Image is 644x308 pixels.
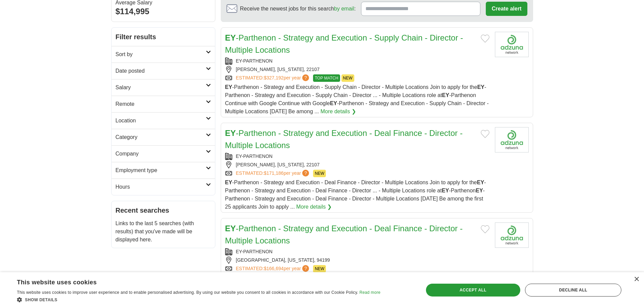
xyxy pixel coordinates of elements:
strong: EY [476,188,483,193]
div: Accept all [426,284,520,297]
strong: EY [225,128,236,138]
a: EY-Parthenon - Strategy and Execution - Deal Finance - Director - Multiple Locations [225,224,463,245]
a: ESTIMATED:$166,694per year? [236,265,311,273]
a: Remote [112,96,215,112]
span: -Parthenon - Strategy and Execution - Supply Chain - Director - Multiple Locations Join to apply ... [225,84,489,114]
div: Show details [17,296,380,303]
a: Read more, opens a new window [359,290,380,295]
span: TOP MATCH [313,74,340,82]
h2: Remote [116,100,206,108]
div: EY-PARTHENON [225,57,490,65]
div: [GEOGRAPHIC_DATA], [US_STATE], 94199 [225,257,490,264]
div: EY-PARTHENON [225,248,490,255]
h2: Location [116,117,206,125]
a: Company [112,145,215,162]
img: Company logo [495,32,529,57]
div: This website uses cookies [17,276,363,286]
a: by email [334,6,354,11]
a: Sort by [112,46,215,63]
div: Decline all [525,284,621,297]
span: This website uses cookies to improve user experience and to enable personalised advertising. By u... [17,290,358,295]
a: Employment type [112,162,215,179]
span: NEW [313,265,326,273]
strong: EY [477,180,484,185]
span: $166,694 [264,266,283,271]
img: Company logo [495,222,529,248]
span: ? [302,74,309,81]
a: EY-Parthenon - Strategy and Execution - Deal Finance - Director - Multiple Locations [225,128,463,150]
div: [PERSON_NAME], [US_STATE], 22107 [225,66,490,73]
h2: Date posted [116,67,206,75]
div: EY-PARTHENON [225,153,490,160]
a: Hours [112,179,215,195]
span: $171,186 [264,170,283,176]
h2: Sort by [116,50,206,58]
h2: Hours [116,183,206,191]
strong: EY [225,84,232,90]
strong: EY [442,92,449,98]
span: -Parthenon - Strategy and Execution - Deal Finance - Director - Multiple Locations Join to apply ... [225,180,486,210]
a: Date posted [112,63,215,79]
a: ESTIMATED:$171,186per year? [236,170,311,177]
a: More details ❯ [320,108,356,116]
a: Location [112,112,215,129]
p: Links to the last 5 searches (with results) that you've made will be displayed here. [116,219,211,244]
h2: Category [116,133,206,141]
strong: EY [442,188,449,193]
h2: Employment type [116,166,206,174]
button: Add to favorite jobs [481,34,490,43]
h2: Recent searches [116,205,211,215]
div: Close [634,277,639,282]
strong: EY [225,224,236,233]
strong: EY [477,84,484,90]
h2: Company [116,150,206,158]
a: Salary [112,79,215,96]
span: $327,192 [264,75,283,80]
button: Create alert [486,2,527,16]
a: Category [112,129,215,145]
div: [PERSON_NAME], [US_STATE], 22107 [225,161,490,168]
button: Add to favorite jobs [481,130,490,138]
h2: Salary [116,84,206,92]
span: NEW [313,170,326,177]
button: Add to favorite jobs [481,225,490,233]
span: NEW [341,74,354,82]
img: Company logo [495,127,529,152]
strong: EY [330,100,337,106]
span: Show details [25,298,57,302]
span: Receive the newest jobs for this search : [240,5,356,13]
span: ? [302,265,309,272]
strong: EY [225,180,232,185]
strong: EY [225,33,236,42]
a: More details ❯ [296,203,332,211]
a: EY-Parthenon - Strategy and Execution - Supply Chain - Director - Multiple Locations [225,33,463,54]
span: ? [302,170,309,176]
h2: Filter results [112,28,215,46]
div: $114,995 [116,5,211,18]
a: ESTIMATED:$327,192per year? [236,74,311,82]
